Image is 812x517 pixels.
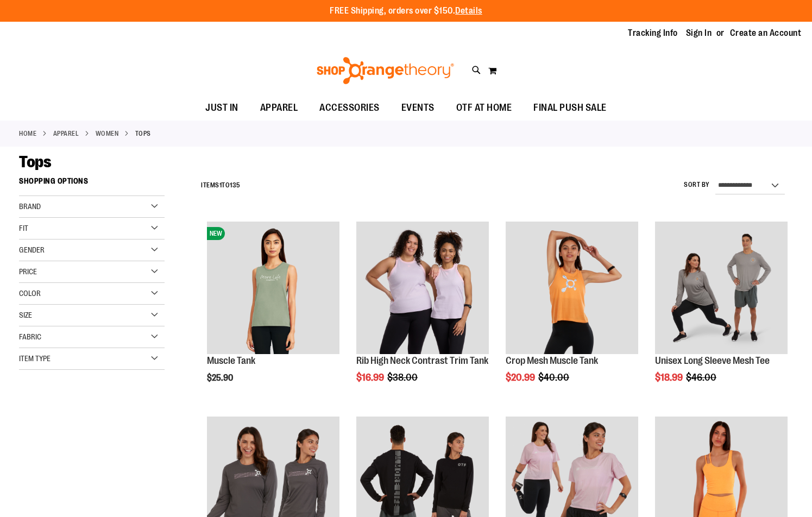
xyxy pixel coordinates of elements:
[356,222,489,354] img: Rib Tank w/ Contrast Binding primary image
[684,180,710,190] label: Sort By
[207,222,339,356] a: Muscle TankNEW
[538,372,571,383] span: $40.00
[628,27,678,39] a: Tracking Info
[523,96,618,121] a: FINAL PUSH SALE
[19,354,51,363] span: Item Type
[19,267,37,276] span: Price
[686,27,712,39] a: Sign In
[135,129,151,138] strong: Tops
[330,5,482,17] p: FREE Shipping, orders over $150.
[506,355,598,366] a: Crop Mesh Muscle Tank
[201,177,241,194] h2: Items to
[205,96,238,120] span: JUST IN
[655,222,788,356] a: Unisex Long Sleeve Mesh Tee primary image
[655,355,770,366] a: Unisex Long Sleeve Mesh Tee
[230,181,241,189] span: 135
[533,96,607,120] span: FINAL PUSH SALE
[506,222,638,356] a: Crop Mesh Muscle Tank primary image
[730,27,802,39] a: Create an Account
[207,222,339,354] img: Muscle Tank
[456,96,512,120] span: OTF AT HOME
[202,216,345,411] div: product
[455,6,482,16] a: Details
[356,222,489,356] a: Rib Tank w/ Contrast Binding primary image
[500,216,644,411] div: product
[506,222,638,354] img: Crop Mesh Muscle Tank primary image
[19,153,51,171] span: Tops
[387,372,419,383] span: $38.00
[19,332,41,341] span: Fabric
[19,245,45,254] span: Gender
[506,372,537,383] span: $20.99
[19,172,165,196] strong: Shopping Options
[207,227,225,240] span: NEW
[351,216,494,411] div: product
[391,96,445,121] a: EVENTS
[249,96,309,120] a: APPAREL
[19,311,32,319] span: Size
[19,289,41,298] span: Color
[260,96,298,120] span: APPAREL
[401,96,435,120] span: EVENTS
[19,202,41,211] span: Brand
[207,355,255,366] a: Muscle Tank
[650,216,793,411] div: product
[356,355,488,366] a: Rib High Neck Contrast Trim Tank
[207,373,235,383] span: $25.90
[219,181,222,189] span: 1
[655,222,788,354] img: Unisex Long Sleeve Mesh Tee primary image
[319,96,380,120] span: ACCESSORIES
[19,224,28,232] span: Fit
[356,372,386,383] span: $16.99
[445,96,523,121] a: OTF AT HOME
[19,129,36,138] a: Home
[315,57,456,84] img: Shop Orangetheory
[194,96,249,121] a: JUST IN
[686,372,718,383] span: $46.00
[655,372,684,383] span: $18.99
[96,129,119,138] a: WOMEN
[53,129,79,138] a: APPAREL
[309,96,391,121] a: ACCESSORIES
